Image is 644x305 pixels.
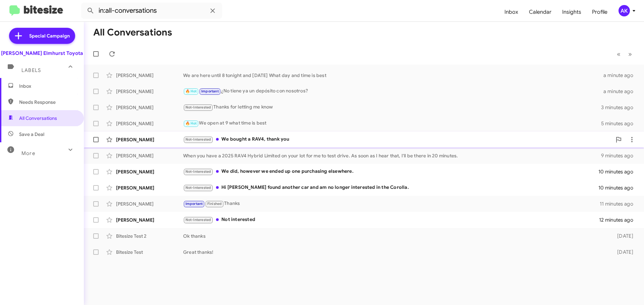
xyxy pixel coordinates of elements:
div: 10 minutes ago [598,168,639,175]
a: Inbox [499,2,524,22]
span: More [21,150,35,156]
div: Bitesize Test 2 [116,233,183,239]
div: ¿No tiene ya un depósito con nosotros? [183,87,603,95]
a: Profile [587,2,613,22]
div: [PERSON_NAME] [116,184,183,191]
div: We did, however we ended up one purchasing elsewhere. [183,168,598,175]
div: [PERSON_NAME] [116,201,183,207]
span: Not-Interested [185,218,211,222]
div: [PERSON_NAME] Elmhurst Toyota [1,50,83,57]
span: Not-Interested [185,105,211,109]
div: We bought a RAV4, thank you [183,136,612,143]
div: AK [619,5,630,16]
div: [PERSON_NAME] [116,168,183,175]
span: Needs Response [19,99,76,105]
div: [PERSON_NAME] [116,152,183,159]
span: Important [201,89,219,93]
div: [PERSON_NAME] [116,104,183,111]
div: Bitesize Test [116,249,183,255]
span: Finished [207,202,222,206]
button: Next [624,47,636,61]
span: All Conversations [19,115,57,122]
a: Special Campaign [9,28,75,44]
div: 11 minutes ago [600,201,639,207]
div: Thanks for letting me know [183,103,601,111]
div: [DATE] [606,249,639,255]
span: Not-Interested [185,185,211,190]
nav: Page navigation example [613,47,636,61]
div: [PERSON_NAME] [116,88,183,95]
div: [PERSON_NAME] [116,72,183,79]
span: Inbox [19,83,76,89]
div: 3 minutes ago [601,104,639,111]
div: Hi [PERSON_NAME] found another car and am no longer interested in the Corolla. [183,184,598,192]
h1: All Conversations [93,27,172,38]
div: We are here until 8 tonight and [DATE] What day and time is best [183,72,603,79]
a: Calendar [524,2,557,22]
span: Not-Interested [185,137,211,142]
span: 🔥 Hot [185,89,197,93]
div: 5 minutes ago [601,120,639,127]
div: Thanks [183,200,600,208]
span: Not-Interested [185,169,211,174]
button: Previous [613,47,625,61]
div: [DATE] [606,233,639,239]
div: a minute ago [603,72,639,79]
span: Save a Deal [19,131,44,138]
div: Great thanks! [183,249,606,255]
span: Labels [21,67,41,73]
div: 12 minutes ago [599,217,639,223]
span: » [628,50,632,58]
div: [PERSON_NAME] [116,120,183,127]
span: « [617,50,621,58]
span: Important [185,202,203,206]
div: 10 minutes ago [598,184,639,191]
button: AK [613,5,637,16]
div: Ok thanks [183,233,606,239]
div: a minute ago [603,88,639,95]
div: When you have a 2025 RAV4 Hybrid Limited on your lot for me to test drive. As soon as I hear that... [183,152,601,159]
span: Special Campaign [29,32,70,39]
a: Insights [557,2,587,22]
div: Not interested [183,216,599,224]
div: 9 minutes ago [601,152,639,159]
span: 🔥 Hot [185,121,197,126]
div: [PERSON_NAME] [116,136,183,143]
div: We open at 9 what time is best [183,120,601,127]
div: [PERSON_NAME] [116,217,183,223]
input: Search [81,3,222,19]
